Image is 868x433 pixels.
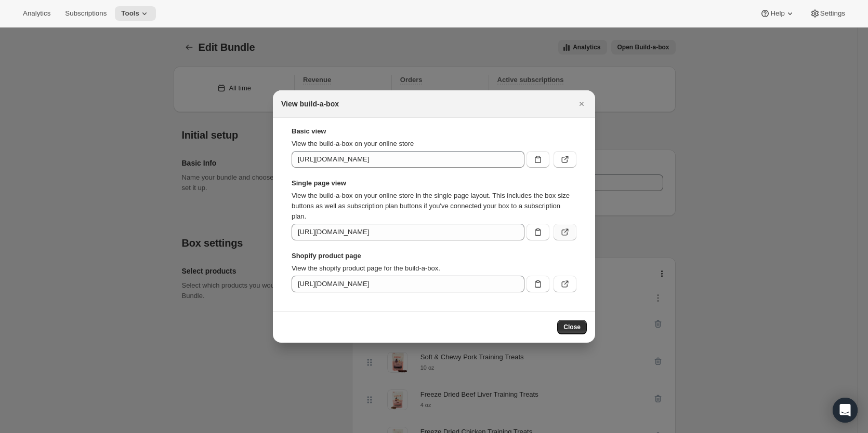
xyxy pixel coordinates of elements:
[754,6,801,21] button: Help
[292,191,576,222] p: View the build-a-box on your online store in the single page layout. This includes the box size b...
[292,251,576,261] strong: Shopify product page
[281,99,339,109] h2: View build-a-box
[292,263,576,274] p: View the shopify product page for the build-a-box.
[59,6,113,21] button: Subscriptions
[804,6,851,21] button: Settings
[292,139,576,149] p: View the build-a-box on your online store
[563,323,581,331] span: Close
[557,320,587,334] button: Close
[65,9,107,18] span: Subscriptions
[770,9,784,18] span: Help
[292,178,576,188] strong: Single page view
[121,9,139,18] span: Tools
[17,6,57,21] button: Analytics
[292,126,576,137] strong: Basic view
[820,9,845,18] span: Settings
[833,398,858,423] div: Open Intercom Messenger
[23,9,50,18] span: Analytics
[574,97,589,111] button: Close
[115,6,156,21] button: Tools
